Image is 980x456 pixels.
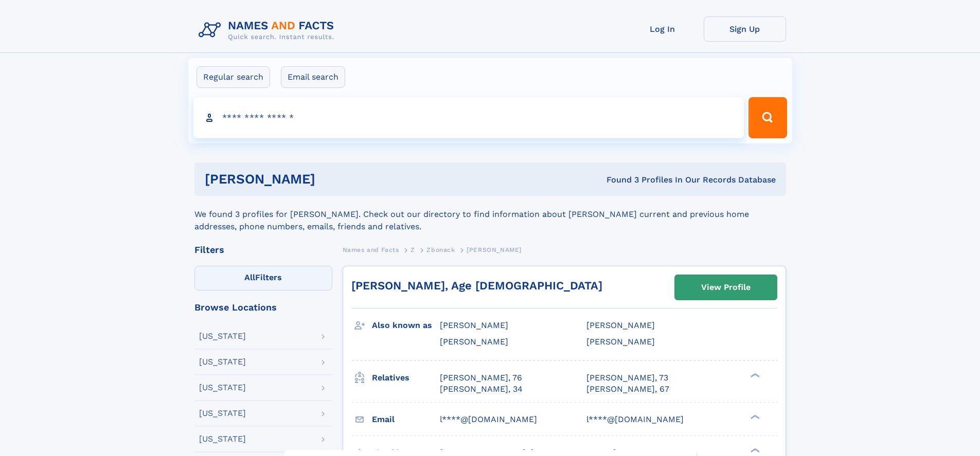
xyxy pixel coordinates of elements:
[194,266,332,290] label: Filters
[197,66,270,88] label: Regular search
[281,66,345,88] label: Email search
[586,384,669,395] a: [PERSON_NAME], 67
[199,358,246,366] div: [US_STATE]
[351,279,602,292] a: [PERSON_NAME], Age [DEMOGRAPHIC_DATA]
[701,276,751,299] div: View Profile
[343,243,399,256] a: Names and Facts
[675,275,777,300] a: View Profile
[194,16,343,44] img: Logo Names and Facts
[748,447,760,453] div: ❯
[372,317,440,334] h3: Also known as
[194,196,786,233] div: We found 3 profiles for [PERSON_NAME]. Check out our directory to find information about [PERSON_...
[440,372,522,384] a: [PERSON_NAME], 76
[586,320,655,330] span: [PERSON_NAME]
[748,413,760,420] div: ❯
[244,272,255,282] span: All
[586,337,655,346] span: [PERSON_NAME]
[193,97,744,138] input: search input
[372,411,440,428] h3: Email
[586,372,668,384] a: [PERSON_NAME], 73
[411,246,415,253] span: Z
[426,243,455,256] a: Zbonack
[621,16,704,42] a: Log In
[411,243,415,256] a: Z
[704,16,786,42] a: Sign Up
[205,173,461,186] h1: [PERSON_NAME]
[194,245,332,254] div: Filters
[199,435,246,443] div: [US_STATE]
[748,372,760,378] div: ❯
[440,337,508,346] span: [PERSON_NAME]
[467,246,522,253] span: [PERSON_NAME]
[440,384,523,395] a: [PERSON_NAME], 34
[372,369,440,387] h3: Relatives
[461,174,776,186] div: Found 3 Profiles In Our Records Database
[749,97,787,138] button: Search Button
[199,409,246,417] div: [US_STATE]
[199,332,246,340] div: [US_STATE]
[199,384,246,392] div: [US_STATE]
[426,246,455,253] span: Zbonack
[194,303,332,312] div: Browse Locations
[440,320,508,330] span: [PERSON_NAME]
